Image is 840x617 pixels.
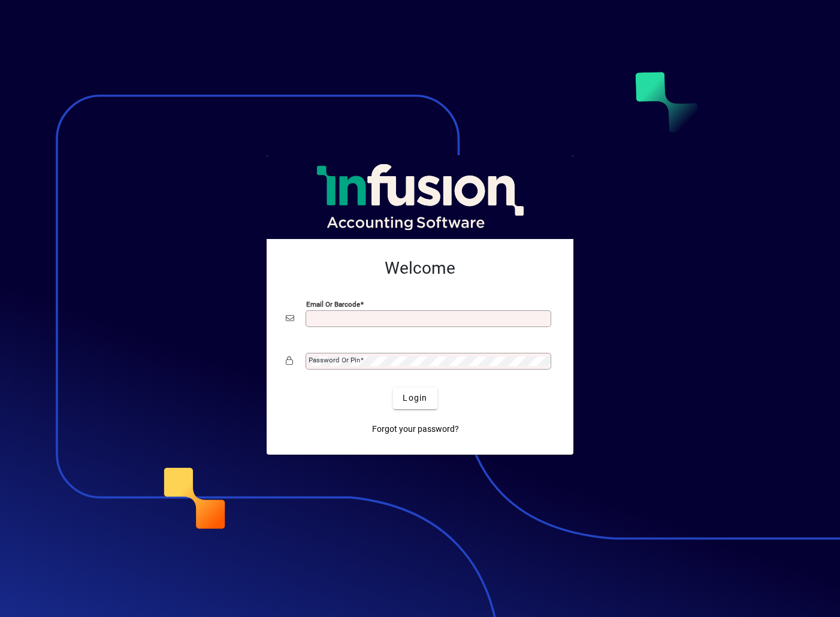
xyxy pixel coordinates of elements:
[393,388,437,409] button: Login
[309,356,360,364] mat-label: Password or Pin
[403,392,427,404] span: Login
[306,300,360,308] mat-label: Email or Barcode
[286,258,554,279] h2: Welcome
[367,419,464,440] a: Forgot your password?
[372,423,459,435] span: Forgot your password?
